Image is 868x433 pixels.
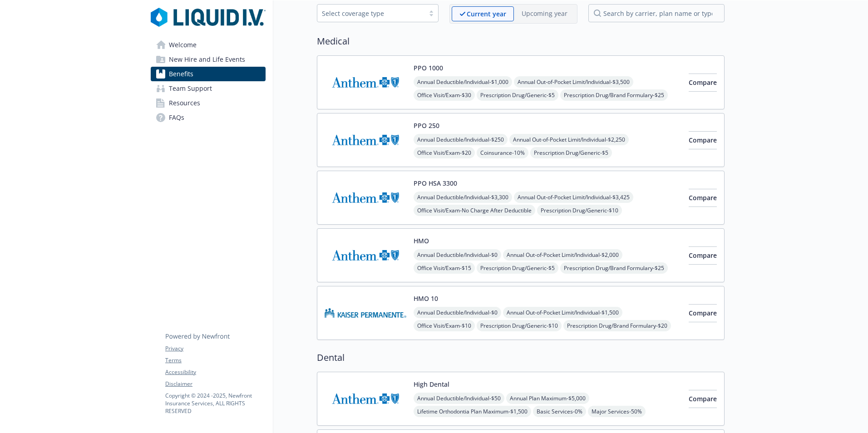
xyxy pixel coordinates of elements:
p: Upcoming year [522,9,567,18]
button: PPO 1000 [414,63,443,73]
span: Annual Out-of-Pocket Limit/Individual - $3,500 [514,76,633,88]
p: Current year [467,9,506,19]
span: Compare [689,136,717,144]
span: Annual Deductible/Individual - $1,000 [414,76,512,88]
span: Coinsurance - 10% [477,147,528,158]
img: Kaiser Permanente Insurance Company carrier logo [325,294,406,332]
span: Annual Out-of-Pocket Limit/Individual - $2,250 [509,134,629,145]
button: Compare [689,246,717,265]
span: Office Visit/Exam - No Charge After Deductible [414,205,535,216]
a: New Hire and Life Events [151,52,266,67]
span: Annual Deductible/Individual - $0 [414,249,501,261]
a: Welcome [151,38,266,52]
span: Prescription Drug/Brand Formulary - $25 [560,262,668,274]
span: Benefits [169,67,193,81]
button: Compare [689,131,717,149]
span: Upcoming year [514,6,575,21]
a: FAQs [151,110,266,125]
span: Prescription Drug/Generic - $10 [477,320,562,331]
span: Office Visit/Exam - $15 [414,262,475,274]
span: Compare [689,78,717,87]
span: FAQs [169,110,184,125]
button: HMO [414,236,429,246]
span: Compare [689,251,717,260]
a: Terms [165,356,265,364]
a: Team Support [151,81,266,96]
span: Resources [169,96,200,110]
img: Anthem Blue Cross carrier logo [325,379,406,418]
span: Basic Services - 0% [533,406,586,417]
span: Compare [689,394,717,403]
button: Compare [689,189,717,207]
span: Annual Deductible/Individual - $50 [414,393,504,404]
button: Compare [689,390,717,408]
a: Benefits [151,67,266,81]
span: Office Visit/Exam - $30 [414,89,475,101]
button: High Dental [414,379,449,389]
span: Annual Deductible/Individual - $3,300 [414,192,512,203]
a: Accessibility [165,368,265,376]
button: PPO 250 [414,121,439,130]
span: Welcome [169,38,197,52]
span: Compare [689,193,717,202]
span: Prescription Drug/Generic - $5 [477,262,558,274]
button: PPO HSA 3300 [414,178,457,188]
span: Prescription Drug/Generic - $10 [537,205,622,216]
span: Prescription Drug/Brand Formulary - $20 [563,320,671,331]
span: Annual Deductible/Individual - $0 [414,307,501,318]
a: Privacy [165,344,265,353]
span: Office Visit/Exam - $20 [414,147,475,158]
span: Annual Out-of-Pocket Limit/Individual - $2,000 [503,249,622,261]
button: HMO 10 [414,294,438,303]
img: Anthem Blue Cross carrier logo [325,63,406,102]
span: Lifetime Orthodontia Plan Maximum - $1,500 [414,406,531,417]
button: Compare [689,74,717,92]
img: Anthem Blue Cross carrier logo [325,121,406,159]
span: Office Visit/Exam - $10 [414,320,475,331]
a: Disclaimer [165,380,265,388]
span: Team Support [169,81,212,96]
img: Anthem Blue Cross carrier logo [325,236,406,275]
p: Copyright © 2024 - 2025 , Newfront Insurance Services, ALL RIGHTS RESERVED [165,392,265,415]
span: Prescription Drug/Brand Formulary - $25 [560,89,668,101]
h2: Dental [317,351,725,364]
span: Annual Out-of-Pocket Limit/Individual - $3,425 [514,192,633,203]
a: Resources [151,96,266,110]
input: search by carrier, plan name or type [588,4,725,22]
span: Prescription Drug/Generic - $5 [477,89,558,101]
img: Anthem Blue Cross carrier logo [325,178,406,217]
button: Compare [689,304,717,322]
span: Annual Plan Maximum - $5,000 [506,393,589,404]
span: Prescription Drug/Generic - $5 [530,147,612,158]
div: Select coverage type [322,9,420,18]
span: Major Services - 50% [588,406,646,417]
span: Annual Deductible/Individual - $250 [414,134,508,145]
span: New Hire and Life Events [169,52,245,67]
h2: Medical [317,34,725,48]
span: Annual Out-of-Pocket Limit/Individual - $1,500 [503,307,622,318]
span: Compare [689,309,717,317]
